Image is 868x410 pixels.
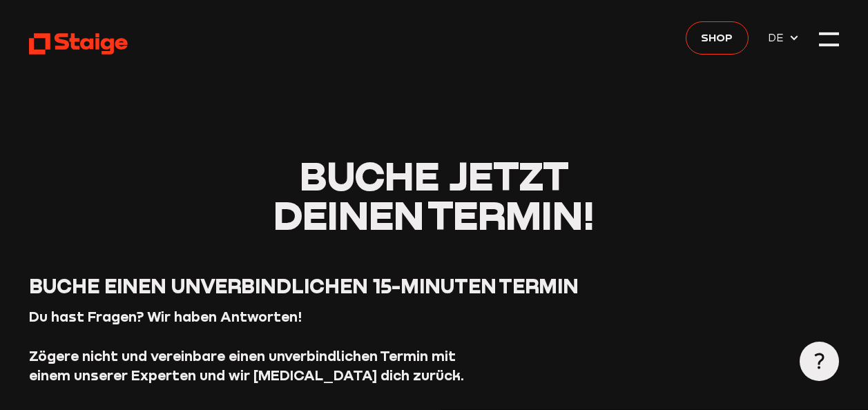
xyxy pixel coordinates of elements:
[29,308,302,325] strong: Du hast Fragen? Wir haben Antworten!
[273,151,595,239] span: Buche jetzt deinen Termin!
[701,29,733,46] span: Shop
[768,29,789,46] span: DE
[29,273,579,297] span: Buche einen unverbindlichen 15-Minuten Termin
[29,347,464,384] strong: Zögere nicht und vereinbare einen unverbindlichen Termin mit einem unserer Experten und wir [MEDI...
[686,21,748,55] a: Shop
